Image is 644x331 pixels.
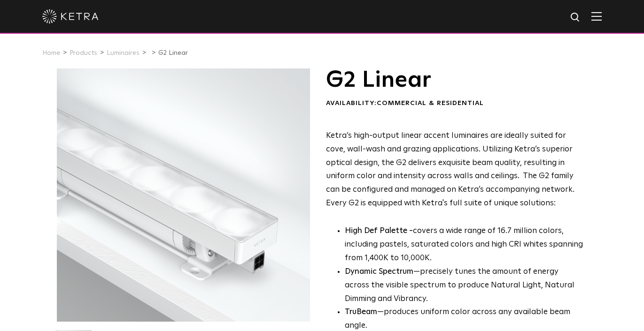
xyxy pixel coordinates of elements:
img: ketra-logo-2019-white [42,9,99,23]
a: Home [42,50,60,56]
p: Ketra’s high-output linear accent luminaires are ideally suited for cove, wall-wash and grazing a... [326,129,585,211]
strong: TruBeam [345,308,377,316]
img: Hamburger%20Nav.svg [591,12,602,21]
h1: G2 Linear [326,68,585,92]
a: G2 Linear [158,50,188,56]
strong: Dynamic Spectrum [345,268,413,276]
img: search icon [570,12,582,23]
li: —precisely tunes the amount of energy across the visible spectrum to produce Natural Light, Natur... [345,265,585,306]
span: Commercial & Residential [377,100,484,106]
strong: High Def Palette - [345,227,413,235]
a: Products [70,50,97,56]
a: Luminaires [107,50,140,56]
div: Availability: [326,99,585,108]
p: covers a wide range of 16.7 million colors, including pastels, saturated colors and high CRI whit... [345,225,585,265]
